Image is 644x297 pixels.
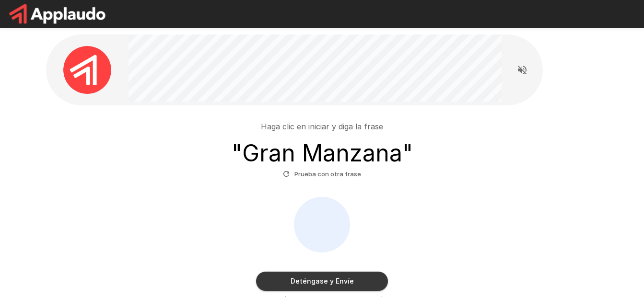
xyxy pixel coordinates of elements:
img: applaudo_avatar.png [63,46,111,94]
font: Prueba con otra frase [294,169,361,180]
button: Deténgase y Envíe [256,272,388,291]
p: Haga clic en iniciar y diga la frase [261,121,383,132]
font: Gran Manzana [242,139,402,167]
h3: " " [232,140,413,167]
button: Leer preguntas en voz alta [513,60,532,80]
button: Prueba con otra frase [281,167,363,182]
